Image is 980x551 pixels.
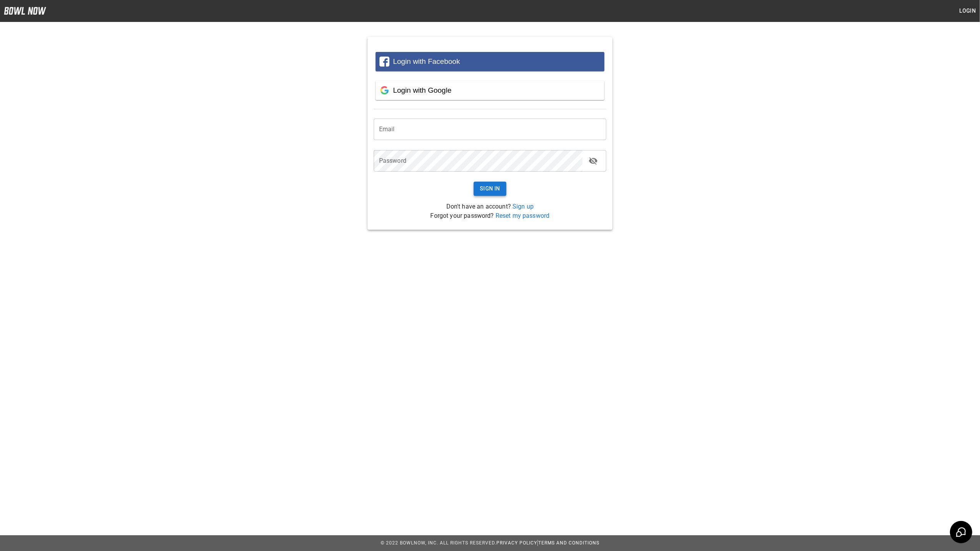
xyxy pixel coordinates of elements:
[538,540,599,546] a: Terms and Conditions
[4,7,46,15] img: logo
[374,202,606,211] p: Don't have an account?
[381,540,496,546] span: © 2022 BowlNow, Inc. All Rights Reserved.
[374,211,606,220] p: Forgot your password?
[376,52,604,71] button: Login with Facebook
[586,153,601,169] button: toggle password visibility
[512,203,534,210] a: Sign up
[955,4,980,18] button: Login
[393,86,451,94] span: Login with Google
[496,540,537,546] a: Privacy Policy
[474,182,506,196] button: Sign In
[393,57,460,65] span: Login with Facebook
[376,81,604,100] button: Login with Google
[496,212,550,219] a: Reset my password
